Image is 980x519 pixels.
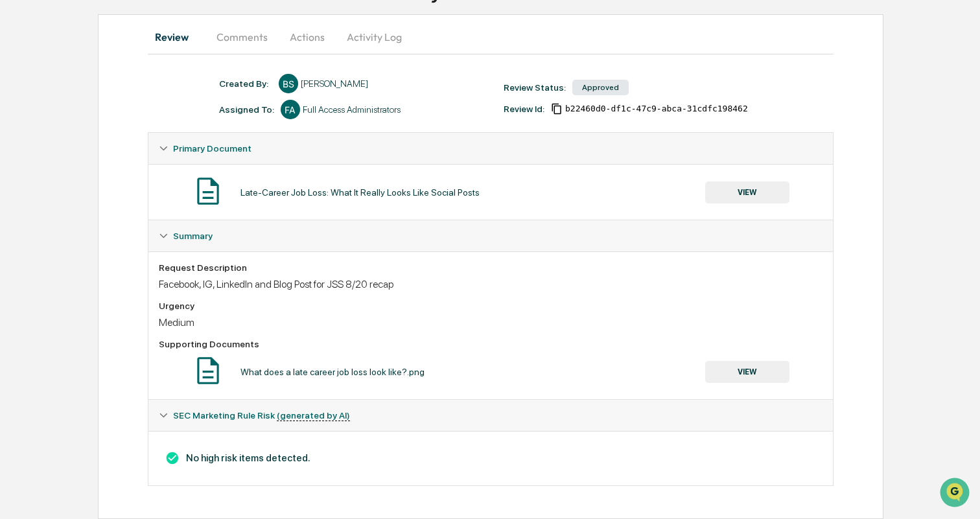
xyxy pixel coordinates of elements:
[13,189,23,200] div: 🔎
[240,187,480,198] div: Late-Career Job Loss: What It Really Looks Like Social Posts
[705,361,789,383] button: VIEW
[219,104,274,115] div: Assigned To:
[13,99,36,122] img: 1746055101610-c473b297-6a78-478c-a979-82029cc54cd1
[173,231,213,241] span: Summary
[107,163,161,176] span: Attestations
[159,278,822,290] div: Facebook, IG, LinkedIn and Blog Post for JSS 8/20 recap
[565,104,748,114] span: b22460d0-df1c-47c9-abca-31cdfc198462
[277,410,350,421] u: (generated by AI)
[8,183,87,206] a: 🔎Data Lookup
[148,431,833,485] div: SEC Marketing Rule Risk (generated by AI)
[939,476,974,511] iframe: Open customer support
[173,143,251,154] span: Primary Document
[94,165,104,175] div: 🗄️
[279,74,298,93] div: BS
[148,220,833,251] div: Summary
[278,21,336,52] button: Actions
[148,21,834,52] div: secondary tabs example
[504,82,566,93] div: Review Status:
[572,80,629,95] div: Approved
[26,188,82,201] span: Data Lookup
[551,103,563,115] span: Copy Id
[159,301,822,311] div: Urgency
[91,219,157,229] a: Powered byPylon
[705,181,789,203] button: VIEW
[303,104,401,115] div: Full Access Administrators
[281,100,300,119] div: FA
[192,354,224,387] img: Document Icon
[336,21,412,52] button: Activity Log
[13,165,23,175] div: 🖐️
[148,133,833,164] div: Primary Document
[148,400,833,431] div: SEC Marketing Rule Risk (generated by AI)
[240,367,425,377] div: What does a late career job loss look like?.png
[129,220,157,229] span: Pylon
[159,316,822,329] div: Medium
[220,103,236,119] button: Start new chat
[26,163,84,176] span: Preclearance
[192,175,224,207] img: Document Icon
[159,262,822,273] div: Request Description
[159,451,822,465] h3: No high risk items detected.
[148,21,206,52] button: Review
[301,78,368,89] div: [PERSON_NAME]
[148,164,833,220] div: Primary Document
[44,99,213,112] div: Start new chat
[13,27,236,48] p: How can we help?
[44,112,164,122] div: We're available if you need us!
[219,78,272,89] div: Created By: ‎ ‎
[148,251,833,399] div: Summary
[89,158,166,181] a: 🗄️Attestations
[159,339,822,349] div: Supporting Documents
[173,410,350,421] span: SEC Marketing Rule Risk
[504,104,544,114] div: Review Id:
[8,158,89,181] a: 🖐️Preclearance
[206,21,278,52] button: Comments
